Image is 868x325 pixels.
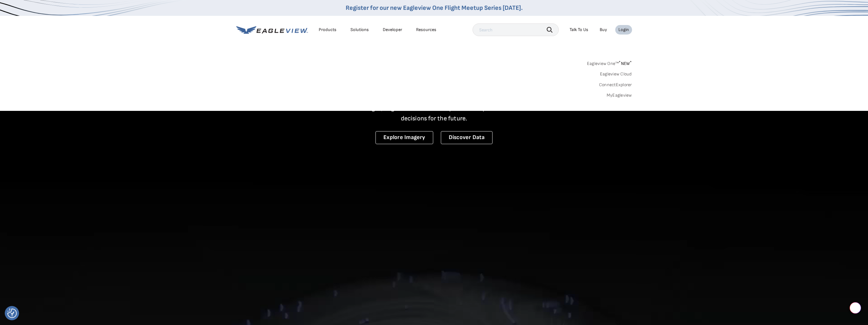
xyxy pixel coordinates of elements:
button: Consent Preferences [7,309,17,318]
div: Login [618,27,629,33]
a: Eagleview One™*NEW* [587,59,632,66]
a: Explore Imagery [375,131,433,144]
a: Buy [600,27,607,33]
a: Eagleview Cloud [600,71,632,77]
a: Discover Data [441,131,493,144]
a: MyEagleview [607,92,632,98]
div: Solutions [350,27,369,33]
a: ConnectExplorer [599,82,632,88]
input: Search [473,23,559,36]
a: Developer [383,27,402,33]
img: Revisit consent button [7,309,17,318]
span: NEW [619,61,632,66]
a: Register for our new Eagleview One Flight Meetup Series [DATE]. [346,4,523,12]
div: Resources [416,27,436,33]
div: Products [319,27,336,33]
div: Talk To Us [570,27,588,33]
